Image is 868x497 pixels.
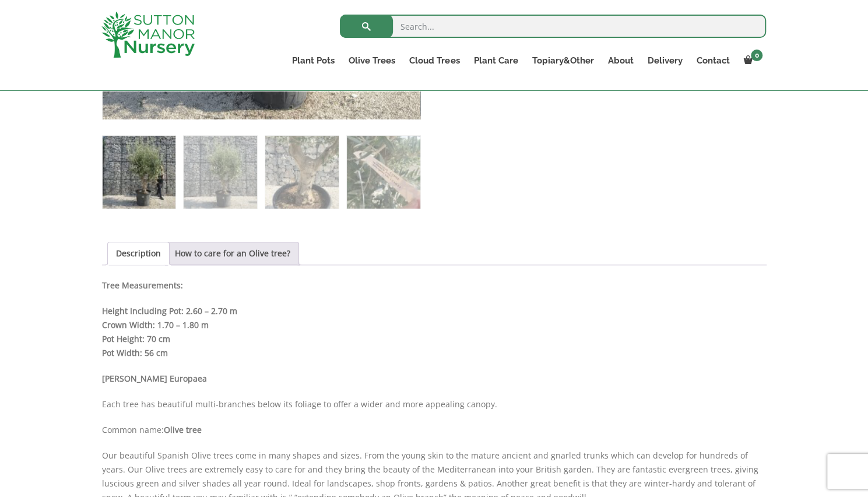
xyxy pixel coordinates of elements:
a: Contact [689,52,736,69]
a: About [600,52,640,69]
b: Olive tree [164,424,202,435]
img: Olive Tree Tuscan Multi Stem Chunky Trunk J767 - Image 2 [184,136,256,209]
strong: Pot Height: 70 cm [102,333,170,344]
span: 0 [751,50,762,61]
a: How to care for an Olive tree? [175,242,290,265]
strong: Crown Width: 1.70 – 1.80 m [102,319,209,330]
a: 0 [736,52,766,69]
a: Topiary&Other [525,52,600,69]
p: Common name: [102,423,767,437]
img: Olive Tree Tuscan Multi Stem Chunky Trunk J767 - Image 3 [265,136,338,209]
strong: Height Including Pot: 2.60 – 2.70 m [102,305,237,316]
img: logo [101,12,195,58]
strong: Pot Width: 56 cm [102,347,168,358]
a: Olive Trees [342,52,402,69]
a: Delivery [640,52,689,69]
img: Olive Tree Tuscan Multi Stem Chunky Trunk J767 - Image 4 [347,136,420,209]
a: Cloud Trees [402,52,466,69]
a: Plant Pots [285,52,342,69]
b: Tree Measurements: [102,280,183,291]
img: Olive Tree Tuscan Multi Stem Chunky Trunk J767 [103,136,175,209]
a: Description [116,242,161,265]
input: Search... [340,15,766,38]
a: Plant Care [466,52,525,69]
p: Each tree has beautiful multi-branches below its foliage to offer a wider and more appealing canopy. [102,397,767,411]
b: [PERSON_NAME] Europaea [102,373,207,384]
